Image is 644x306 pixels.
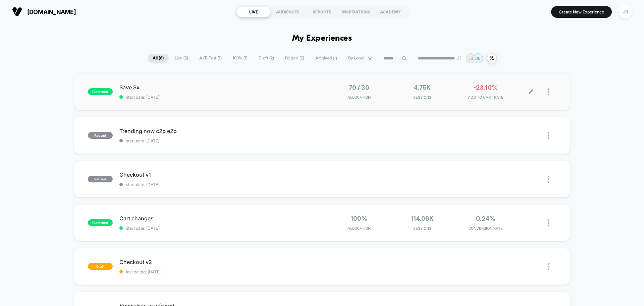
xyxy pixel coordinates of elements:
span: Draft ( 2 ) [254,54,279,63]
img: close [548,176,549,183]
span: draft [88,263,113,270]
p: JB [476,56,481,61]
p: JB [468,56,473,61]
img: close [548,263,549,270]
span: A/B Test ( 1 ) [194,54,227,63]
span: [DOMAIN_NAME] [27,8,76,15]
button: [DOMAIN_NAME] [10,6,78,17]
span: 114.06k [411,215,434,222]
div: REPORTS [305,6,339,17]
span: Save $x [119,84,322,91]
span: paused [88,176,113,182]
span: CONVERSION RATE [455,226,516,231]
span: Checkout v1 [119,171,322,178]
div: JB [619,5,632,18]
span: Allocation [347,95,371,100]
span: start date: [DATE] [119,95,322,100]
span: Sessions [392,226,452,231]
span: start date: [DATE] [119,138,322,143]
img: Visually logo [12,7,22,17]
span: published [88,88,113,95]
span: last edited: [DATE] [119,269,322,274]
span: Archived ( 1 ) [310,54,342,63]
span: Cart changes [119,215,322,222]
span: Sessions [392,95,452,100]
span: Live ( 2 ) [170,54,193,63]
span: By Label [348,56,364,61]
span: Allocation [347,226,371,231]
img: end [457,56,461,60]
span: start date: [DATE] [119,226,322,231]
button: JB [617,5,634,19]
span: -23.10% [473,84,498,91]
span: All ( 6 ) [148,54,169,63]
span: Checkout v2 [119,259,322,265]
span: Trending now c2p e2p [119,128,322,134]
div: LIVE [236,6,271,17]
img: close [548,88,549,95]
span: 0.24% [476,215,495,222]
span: published [88,219,113,226]
span: paused [88,132,113,139]
span: Paused ( 2 ) [280,54,309,63]
span: 100% ( 1 ) [228,54,253,63]
span: ADD TO CART RATE [455,95,516,100]
span: 70 / 30 [349,84,369,91]
span: 100% [351,215,367,222]
div: INSPIRATIONS [339,6,373,17]
div: ACADEMY [373,6,408,17]
img: close [548,132,549,139]
span: start date: [DATE] [119,182,322,187]
div: AUDIENCES [271,6,305,17]
span: 4.75k [414,84,431,91]
h1: My Experiences [292,34,352,43]
button: Create New Experience [551,6,612,18]
img: close [548,219,549,226]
